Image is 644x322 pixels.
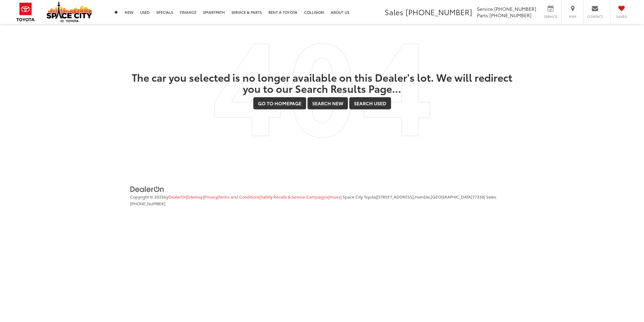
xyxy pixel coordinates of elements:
span: Copyright © 2025 [130,194,164,199]
span: Contact [587,14,603,19]
span: | [187,194,203,199]
a: Go to Homepage [253,97,306,109]
span: | [328,194,341,199]
span: | [376,194,484,199]
span: Saved [614,14,629,19]
span: Sales [385,6,404,17]
a: Search Used [349,97,391,109]
span: by [164,194,187,199]
h2: The car you selected is no longer available on this Dealer's lot. We will redirect you to our Sea... [130,72,514,94]
span: [GEOGRAPHIC_DATA] [431,194,472,199]
span: | [218,194,260,199]
span: [PHONE_NUMBER] [489,12,532,19]
span: [STREET_ADDRESS], [377,194,415,199]
span: | [203,194,218,199]
span: Service [543,14,558,19]
span: | [260,194,328,199]
span: [PHONE_NUMBER] [130,200,165,206]
span: 77338 [472,194,484,199]
a: Privacy [204,194,218,199]
a: DealerOn [130,185,164,192]
a: Sitemap [188,194,203,199]
span: Parts [477,12,488,19]
a: Terms and Conditions [219,194,260,199]
span: [PHONE_NUMBER] [494,5,536,12]
img: DealerOn [130,186,164,193]
span: [PHONE_NUMBER] [406,6,472,17]
a: Hours [329,194,341,199]
img: Space City Toyota [46,1,92,22]
span: Service [477,5,493,12]
a: DealerOn Home Page [168,194,187,199]
span: Map [565,14,580,19]
a: Safety Recalls & Service Campaigns, Opens in a new tab [261,194,328,199]
a: Search New [308,97,348,109]
span: Humble, [415,194,431,199]
span: | Space City Toyota [341,194,376,199]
